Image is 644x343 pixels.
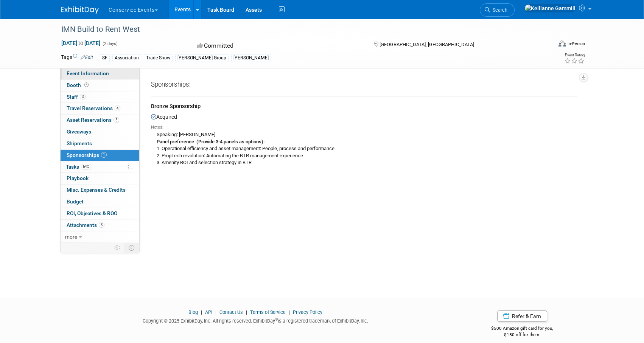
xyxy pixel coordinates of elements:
span: Budget [67,199,84,205]
span: [DATE] [DATE] [61,40,101,47]
a: Giveaways [61,126,139,138]
a: Blog [188,309,198,315]
img: Format-Inperson.png [558,40,566,47]
span: Tasks [66,164,91,170]
span: Giveaways [67,129,91,135]
a: Misc. Expenses & Credits [61,185,139,196]
div: IMN Build to Rent West [59,23,540,36]
div: $150 off for them. [461,332,583,338]
span: Booth [67,82,90,88]
div: Committed [195,39,362,53]
div: Bronze Sponsorship [151,102,577,112]
span: (2 days) [102,41,118,46]
a: Sponsorships1 [61,150,139,161]
a: Travel Reservations4 [61,103,139,114]
img: Kellianne Gammill [524,4,576,12]
span: Asset Reservations [67,117,119,123]
span: 64% [81,164,91,169]
span: 3 [99,222,104,228]
div: Sponsorships: [151,80,577,92]
sup: ® [275,317,278,321]
span: Misc. Expenses & Credits [67,187,126,193]
a: Search [480,3,515,17]
span: | [244,309,249,315]
div: SF [100,54,110,62]
a: Attachments3 [61,220,139,231]
span: Playbook [67,175,89,181]
a: Booth [61,80,139,91]
div: [PERSON_NAME] Group [175,54,229,62]
a: Privacy Policy [293,309,322,315]
a: Asset Reservations5 [61,115,139,126]
div: $500 Amazon gift card for you, [461,320,583,338]
span: Event Information [67,70,109,76]
span: 4 [115,106,120,111]
span: Sponsorships [67,152,107,158]
a: Contact Us [219,309,243,315]
a: Budget [61,196,139,208]
td: Toggle Event Tabs [124,243,140,253]
div: Event Rating [564,53,585,57]
span: Attachments [67,222,104,228]
a: Tasks64% [61,161,139,173]
span: | [287,309,292,315]
img: ExhibitDay [61,6,99,14]
span: | [213,309,218,315]
a: Playbook [61,173,139,184]
div: Trade Show [144,54,173,62]
a: Terms of Service [250,309,286,315]
a: API [205,309,212,315]
span: to [77,40,84,46]
a: more [61,231,139,243]
a: Refer & Earn [497,310,547,322]
span: 1 [101,152,107,158]
td: Tags [61,53,93,62]
div: Speaking: [PERSON_NAME] 1. Operational efficiency and asset management: People, process and perfo... [151,130,577,166]
span: [GEOGRAPHIC_DATA], [GEOGRAPHIC_DATA] [380,42,474,47]
a: ROI, Objectives & ROO [61,208,139,219]
span: more [65,234,77,240]
a: Shipments [61,138,139,149]
span: Shipments [67,140,92,146]
div: Association [112,54,141,62]
b: Panel preference (Provide 3-4 panels as options): [157,139,264,144]
td: Personalize Event Tab Strip [111,243,124,253]
div: [PERSON_NAME] [231,54,271,62]
div: In-Person [567,41,585,47]
span: 3 [80,94,86,99]
span: Staff [67,94,86,100]
span: Booth not reserved yet [83,82,90,88]
span: ROI, Objectives & ROO [67,210,117,216]
div: Copyright © 2025 ExhibitDay, Inc. All rights reserved. ExhibitDay is a registered trademark of Ex... [61,316,450,324]
span: Travel Reservations [67,105,120,111]
span: 5 [114,117,119,123]
div: Event Format [507,39,585,51]
span: | [199,309,204,315]
a: Edit [81,55,93,60]
div: Acquired [151,112,577,169]
a: Staff3 [61,92,139,103]
a: Event Information [61,68,139,79]
span: Search [490,7,507,13]
div: Notes: [151,124,577,130]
